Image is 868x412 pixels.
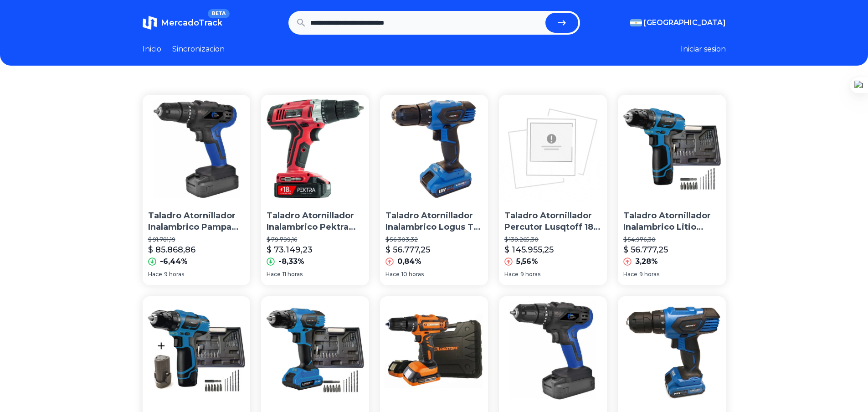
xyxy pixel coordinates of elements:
[164,271,184,278] span: 9 horas
[380,95,488,203] img: Taladro Atornillador Inalambrico Logus Til-18v-be 18v-
[504,243,554,256] p: $ 145.955,25
[623,243,668,256] p: $ 56.777,25
[385,236,483,243] p: $ 56.303,32
[635,256,658,267] p: 3,28%
[516,256,538,267] p: 5,56%
[380,296,488,404] img: Taladro Atornillador Percutor Lusqtoff 18v Inalambrico 2 Bat
[148,243,195,256] p: $ 85.868,86
[385,271,400,278] span: Hace
[261,95,369,285] a: Taladro Atornillador Inalambrico Pektra 18v + Luz UsbTaladro Atornillador Inalambrico Pektra 18v ...
[499,95,607,203] img: Taladro Atornillador Percutor Lusqtoff 18v Inalambrico 2 Bat
[267,236,364,243] p: $ 79.799,16
[618,95,726,285] a: Taladro Atornillador Inalambrico Litio Logus 12v + MaletinTaladro Atornillador Inalambrico Litio ...
[143,15,222,30] a: MercadoTrackBETA
[278,256,304,267] p: -8,33%
[639,271,659,278] span: 9 horas
[143,296,251,404] img: Taladro Atornillador Inalambr Litio Logus 12v + Maletin 2bat
[267,243,313,256] p: $ 73.149,23
[267,210,364,233] p: Taladro Atornillador Inalambrico Pektra 18v + Luz Usb
[499,95,607,285] a: Taladro Atornillador Percutor Lusqtoff 18v Inalambrico 2 BatTaladro Atornillador Percutor Lusqtof...
[380,95,488,285] a: Taladro Atornillador Inalambrico Logus Til-18v-be 18v-Taladro Atornillador Inalambrico Logus Til-...
[172,44,225,55] a: Sincronizacion
[618,296,726,404] img: Taladro Atornillador Inalambrico Logus Til-15v-be 14.4v
[630,17,726,28] button: [GEOGRAPHIC_DATA]
[618,95,726,203] img: Taladro Atornillador Inalambrico Litio Logus 12v + Maletin
[161,18,222,28] span: MercadoTrack
[623,271,637,278] span: Hace
[148,236,245,243] p: $ 91.781,19
[261,95,369,203] img: Taladro Atornillador Inalambrico Pektra 18v + Luz Usb
[143,95,251,203] img: Taladro Atornillador Inalambrico Pampa 18v-litio
[148,271,162,278] span: Hace
[143,15,157,30] img: MercadoTrack
[401,271,424,278] span: 10 horas
[623,236,720,243] p: $ 54.976,30
[630,19,642,26] img: Argentina
[208,9,229,18] span: BETA
[282,271,303,278] span: 11 horas
[681,44,726,55] button: Iniciar sesion
[397,256,421,267] p: 0,84%
[504,236,601,243] p: $ 138.265,30
[520,271,540,278] span: 9 horas
[160,256,188,267] p: -6,44%
[504,271,519,278] span: Hace
[623,210,720,233] p: Taladro Atornillador Inalambrico Litio Logus 12v + Maletin
[261,296,369,404] img: Taladro Atornillador Inalambrico Litio Logus 15v + Maletin
[504,210,601,233] p: Taladro Atornillador Percutor Lusqtoff 18v Inalambrico 2 Bat
[644,17,726,28] span: [GEOGRAPHIC_DATA]
[499,296,607,404] img: Taladro Atornillador Inalambrico Pampa 18v-litio
[143,95,251,285] a: Taladro Atornillador Inalambrico Pampa 18v-litioTaladro Atornillador Inalambrico Pampa 18v-litio$...
[385,210,483,233] p: Taladro Atornillador Inalambrico Logus Til-18v-be 18v-
[385,243,430,256] p: $ 56.777,25
[267,271,281,278] span: Hace
[143,44,161,55] a: Inicio
[148,210,245,233] p: Taladro Atornillador Inalambrico Pampa 18v-litio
